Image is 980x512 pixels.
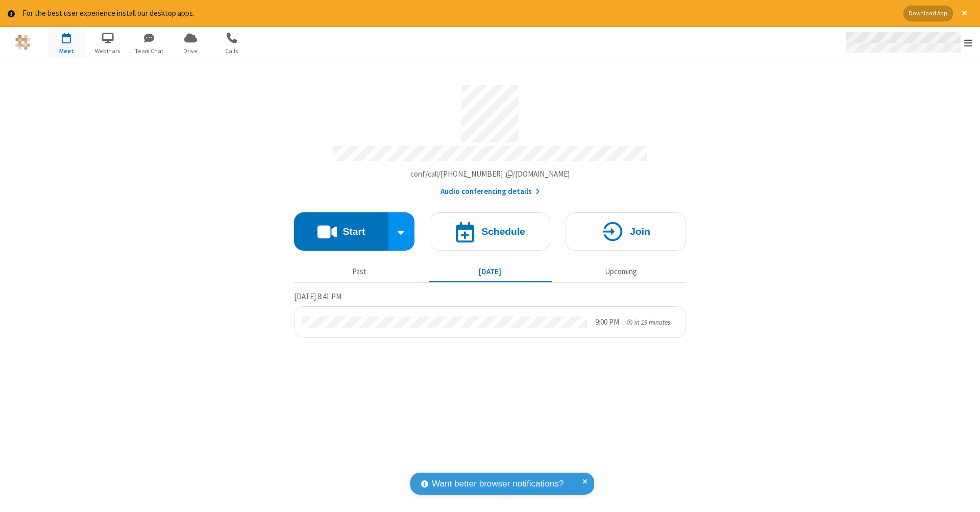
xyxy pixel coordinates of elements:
div: Start conference options [388,212,415,251]
div: Open menu [836,27,980,58]
button: [DATE] [429,262,552,282]
button: Past [298,262,421,282]
h4: Start [342,227,365,236]
section: Account details [294,77,686,197]
div: For the best user experience install our desktop apps. [22,8,896,19]
button: Upcoming [559,262,682,282]
button: Download App [903,6,953,21]
span: Webinars [89,46,127,56]
h4: Join [630,227,650,236]
section: Today's Meetings [294,290,686,338]
div: 9:00 PM [595,316,619,328]
span: Want better browser notifications? [432,477,563,491]
button: Close alert [957,6,972,21]
span: Calls [213,46,251,56]
span: Meet [47,46,86,56]
button: Copy my meeting room linkCopy my meeting room link [410,168,570,180]
span: [DATE] 8:41 PM [294,291,341,301]
span: Team Chat [130,46,168,56]
span: Copy my meeting room link [410,169,570,179]
span: in 19 minutes [634,318,670,327]
button: Schedule [430,212,550,251]
img: QA Selenium DO NOT DELETE OR CHANGE [15,35,31,50]
button: Logo [4,27,42,58]
button: Join [566,212,686,251]
button: Audio conferencing details [440,186,540,198]
h4: Schedule [481,227,525,236]
span: Drive [171,46,210,56]
button: Start [294,212,388,251]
